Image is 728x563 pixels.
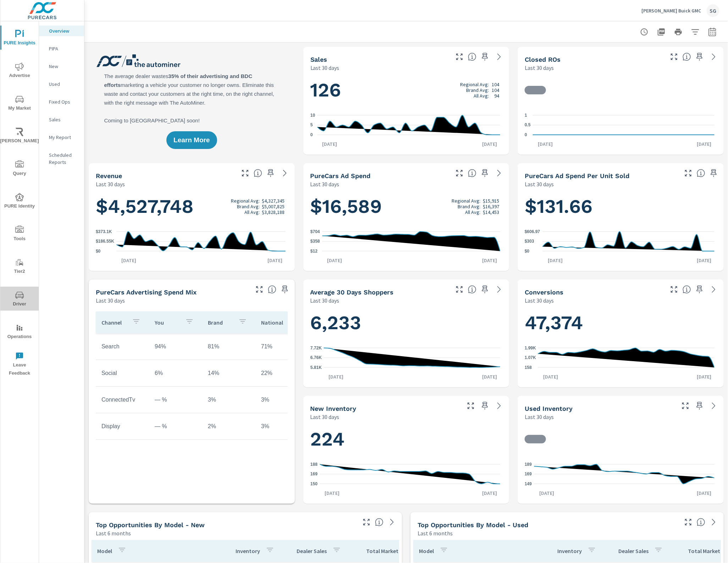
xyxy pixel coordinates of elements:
p: [DATE] [477,140,502,148]
p: Fixed Ops [49,98,78,105]
p: [DATE] [692,140,717,148]
p: [DATE] [543,257,568,264]
h5: Used Inventory [525,405,573,412]
p: $5,007,825 [262,204,285,209]
h5: PureCars Ad Spend Per Unit Sold [525,172,629,180]
div: nav menu [0,21,39,380]
span: Save this to your personalized report [479,284,491,295]
span: Tools [2,226,37,243]
p: [DATE] [477,257,502,264]
p: [DATE] [477,373,502,380]
text: 10 [310,113,315,118]
text: 149 [525,481,532,486]
p: Inventory [236,547,260,554]
td: 6% [149,364,202,382]
button: Make Fullscreen [454,284,465,295]
p: Dealer Sales [297,547,327,554]
div: Sales [39,114,84,125]
span: Number of vehicles sold by the dealership over the selected date range. [Source: This data is sou... [468,53,476,61]
p: Sales [49,116,78,123]
button: Make Fullscreen [683,167,694,179]
span: Total cost of media for all PureCars channels for the selected dealership group over the selected... [468,169,476,177]
span: Learn More [173,137,210,143]
span: Find the biggest opportunities within your model lineup by seeing how each model is selling in yo... [697,518,705,526]
text: 169 [525,472,532,477]
text: $12 [310,249,318,254]
a: See more details in report [493,284,505,295]
p: [DATE] [533,140,558,148]
text: $0 [525,249,530,254]
p: Dealer Sales [618,547,649,554]
span: My Market [2,95,37,112]
p: Last 30 days [96,296,125,305]
span: Operations [2,324,37,341]
text: 0 [525,132,527,137]
h5: Average 30 Days Shoppers [310,288,394,296]
span: The number of dealer-specified goals completed by a visitor. [Source: This data is provided by th... [683,285,691,294]
p: Last 30 days [525,296,554,305]
td: 2% [202,418,255,435]
button: Make Fullscreen [454,51,465,62]
td: Display [96,418,149,435]
td: — % [149,391,202,409]
td: 3% [255,418,309,435]
p: Last 6 months [418,529,453,537]
p: Brand Avg: [466,87,489,93]
h1: 47,374 [525,311,717,335]
p: Last 30 days [310,180,340,188]
button: Make Fullscreen [680,400,691,412]
a: See more details in report [386,517,398,528]
p: All Avg: [244,209,260,215]
button: "Export Report to PDF" [654,25,668,39]
text: 189 [525,462,532,467]
p: Brand [208,319,233,326]
td: Search [96,338,149,355]
div: SG [707,4,719,17]
span: Save this to your personalized report [479,400,491,412]
td: — % [149,418,202,435]
a: See more details in report [708,284,719,295]
text: 150 [310,481,318,486]
p: PIPA [49,45,78,52]
span: Query [2,160,37,178]
p: Scheduled Reports [49,151,78,166]
div: Scheduled Reports [39,150,84,167]
p: Model [419,547,434,554]
button: Learn More [166,131,217,149]
p: [DATE] [692,490,717,497]
td: 3% [255,391,309,409]
a: See more details in report [708,51,719,62]
h5: Revenue [96,172,122,180]
p: Regional Avg: [460,82,489,87]
text: 1 [525,113,527,118]
h5: PureCars Ad Spend [310,172,371,180]
a: See more details in report [279,167,291,179]
p: $3,828,188 [262,209,285,215]
h5: Conversions [525,288,563,296]
td: 94% [149,338,202,355]
span: Leave Feedback [2,352,37,377]
h5: PureCars Advertising Spend Mix [96,288,197,296]
text: $373.1K [96,229,112,234]
a: See more details in report [708,517,719,528]
button: Apply Filters [688,25,702,39]
span: Save this to your personalized report [265,167,276,179]
td: 22% [255,364,309,382]
td: 81% [202,338,255,355]
p: Last 30 days [96,180,125,188]
p: Inventory [557,547,582,554]
p: $14,453 [483,209,499,215]
text: $303 [525,239,534,244]
p: All Avg: [465,209,480,215]
p: Last 30 days [310,64,340,72]
h5: Sales [310,56,327,63]
button: Make Fullscreen [361,517,372,528]
td: 14% [202,364,255,382]
p: [DATE] [538,373,563,380]
div: New [39,61,84,72]
p: [DATE] [116,257,141,264]
td: Social [96,364,149,382]
text: $0 [96,249,101,254]
button: Make Fullscreen [254,284,265,295]
text: 5 [310,123,313,128]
